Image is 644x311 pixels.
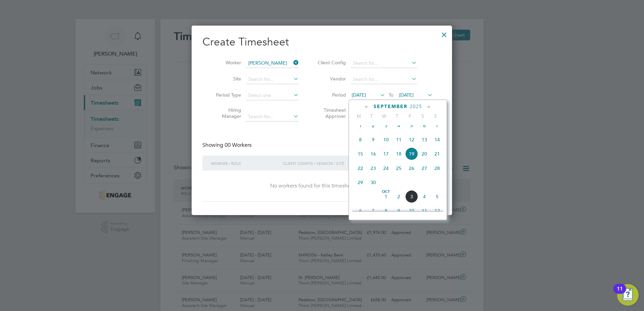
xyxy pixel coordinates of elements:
[399,92,414,98] span: [DATE]
[281,155,389,171] div: Client Config / Vendor / Site
[431,204,444,217] span: 12
[211,60,241,66] label: Worker
[418,147,431,160] span: 20
[316,92,346,98] label: Period
[405,147,418,160] span: 19
[316,76,346,82] label: Vendor
[431,119,444,132] span: 7
[392,190,405,203] span: 2
[418,190,431,203] span: 4
[418,162,431,175] span: 27
[392,119,405,132] span: 4
[354,147,367,160] span: 15
[246,59,299,68] input: Search for...
[418,119,431,132] span: 6
[351,75,417,84] input: Search for...
[316,107,346,119] label: Timesheet Approver
[380,162,392,175] span: 24
[410,104,422,109] span: 2025
[365,113,378,119] span: T
[405,162,418,175] span: 26
[374,104,408,109] span: September
[378,113,391,119] span: W
[354,162,367,175] span: 22
[202,142,253,149] div: Showing
[225,142,252,148] span: 00 Workers
[246,75,299,84] input: Search for...
[380,190,392,203] span: 1
[209,155,281,171] div: Worker / Role
[418,204,431,217] span: 11
[367,147,380,160] span: 16
[351,59,417,68] input: Search for...
[354,119,367,132] span: 1
[211,92,241,98] label: Period Type
[367,204,380,217] span: 7
[380,204,392,217] span: 8
[352,92,366,98] span: [DATE]
[431,190,444,203] span: 5
[211,107,241,119] label: Hiring Manager
[354,133,367,146] span: 8
[202,35,441,49] h2: Create Timesheet
[392,162,405,175] span: 25
[209,182,434,189] div: No workers found for this timesheet period.
[354,204,367,217] span: 6
[429,113,442,119] span: S
[380,147,392,160] span: 17
[352,113,365,119] span: M
[392,147,405,160] span: 18
[431,162,444,175] span: 28
[380,133,392,146] span: 10
[246,112,299,122] input: Search for...
[380,119,392,132] span: 3
[617,289,623,298] div: 11
[431,133,444,146] span: 14
[367,162,380,175] span: 23
[367,176,380,189] span: 30
[392,133,405,146] span: 11
[316,60,346,66] label: Client Config
[416,113,429,119] span: S
[405,133,418,146] span: 12
[391,113,404,119] span: T
[404,113,416,119] span: F
[246,91,299,100] input: Select one
[405,119,418,132] span: 5
[405,204,418,217] span: 10
[367,119,380,132] span: 2
[387,91,395,99] span: To
[354,176,367,189] span: 29
[392,204,405,217] span: 9
[418,133,431,146] span: 13
[431,147,444,160] span: 21
[211,76,241,82] label: Site
[405,190,418,203] span: 3
[380,190,392,194] span: Oct
[617,284,639,306] button: Open Resource Center, 11 new notifications
[367,133,380,146] span: 9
